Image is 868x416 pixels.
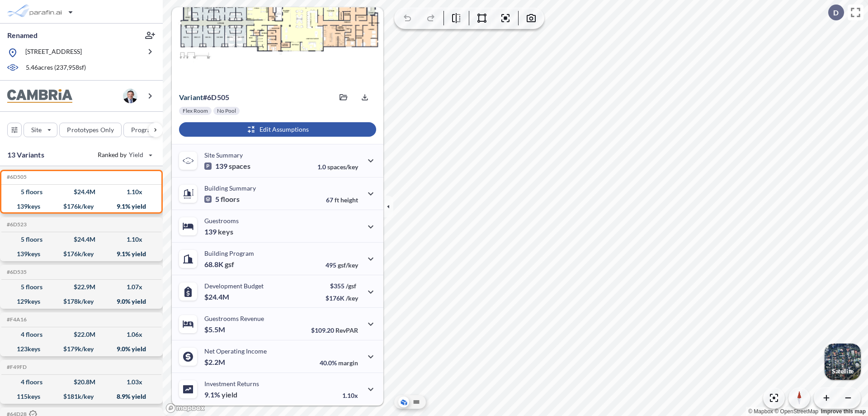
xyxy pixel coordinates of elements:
[222,390,237,399] span: yield
[25,47,82,58] p: [STREET_ADDRESS]
[204,315,264,322] p: Guestrooms Revenue
[179,122,376,137] button: Edit Assumptions
[325,261,358,269] p: 495
[5,364,27,370] h5: Click to copy the code
[832,368,854,375] p: Satellite
[325,282,358,290] p: $355
[748,408,773,415] a: Mapbox
[204,380,259,387] p: Investment Returns
[833,9,839,17] p: D
[325,294,358,302] p: $176K
[342,392,358,399] p: 1.10x
[7,149,44,160] p: 13 Variants
[346,282,356,290] span: /gsf
[398,397,409,407] button: Aerial View
[131,125,156,134] p: Program
[24,123,57,137] button: Site
[5,269,27,275] h5: Click to copy the code
[5,174,27,180] h5: Click to copy the code
[59,123,122,137] button: Prototypes Only
[204,217,239,225] p: Guestrooms
[825,344,861,380] button: Switcher ImageSatellite
[411,397,422,407] button: Site Plan
[26,63,86,73] p: 5.46 acres ( 237,958 sf)
[31,125,42,134] p: Site
[123,123,172,137] button: Program
[204,390,237,399] p: 9.1%
[218,227,233,236] span: keys
[204,227,233,236] p: 139
[204,195,240,204] p: 5
[204,347,267,355] p: Net Operating Income
[204,151,243,159] p: Site Summary
[217,107,236,115] p: No Pool
[338,261,358,269] span: gsf/key
[179,93,229,102] p: # 6d505
[204,249,254,257] p: Building Program
[129,150,144,159] span: Yield
[317,163,358,171] p: 1.0
[320,359,358,367] p: 40.0%
[7,89,72,103] img: BrandImage
[204,358,226,367] p: $2.2M
[335,196,339,204] span: ft
[338,359,358,367] span: margin
[229,162,250,171] span: spaces
[225,260,234,269] span: gsf
[346,294,358,302] span: /key
[311,326,358,334] p: $109.20
[179,93,203,101] span: Variant
[67,125,114,134] p: Prototypes Only
[327,163,358,171] span: spaces/key
[204,282,264,290] p: Development Budget
[821,408,866,415] a: Improve this map
[204,162,250,171] p: 139
[5,221,27,228] h5: Click to copy the code
[335,326,358,334] span: RevPAR
[165,403,205,413] a: Mapbox homepage
[5,316,27,323] h5: Click to copy the code
[221,195,240,204] span: floors
[774,408,818,415] a: OpenStreetMap
[326,196,358,204] p: 67
[204,325,226,334] p: $5.5M
[183,107,208,115] p: Flex Room
[204,260,234,269] p: 68.8K
[204,184,256,192] p: Building Summary
[123,89,137,103] img: user logo
[340,196,358,204] span: height
[7,30,38,40] p: Renamed
[204,292,231,301] p: $24.4M
[90,148,158,162] button: Ranked by Yield
[825,344,861,380] img: Switcher Image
